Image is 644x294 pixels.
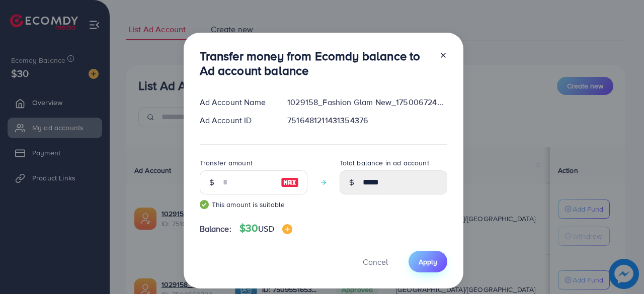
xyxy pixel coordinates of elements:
[281,176,299,188] img: image
[282,224,292,234] img: image
[200,200,209,209] img: guide
[239,222,292,235] h4: $30
[192,96,280,108] div: Ad Account Name
[419,257,437,267] span: Apply
[340,158,429,168] label: Total balance in ad account
[200,223,231,235] span: Balance:
[200,158,253,168] label: Transfer amount
[258,223,274,234] span: USD
[350,251,400,272] button: Cancel
[200,49,431,78] h3: Transfer money from Ecomdy balance to Ad account balance
[200,200,307,210] small: This amount is suitable
[363,256,388,267] span: Cancel
[279,96,455,108] div: 1029158_Fashion Glam New_1750067246612
[409,251,447,272] button: Apply
[279,115,455,126] div: 7516481211431354376
[192,115,280,126] div: Ad Account ID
